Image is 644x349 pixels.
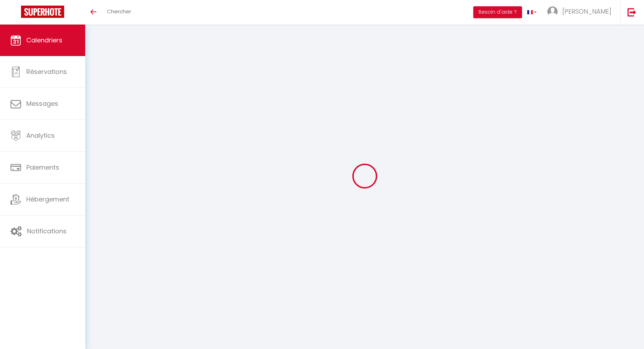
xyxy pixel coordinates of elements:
img: logout [628,8,636,16]
span: Notifications [27,227,67,235]
span: Hébergement [26,195,69,204]
span: Analytics [26,131,55,140]
span: Chercher [107,8,131,15]
span: [PERSON_NAME] [562,7,611,16]
img: Super Booking [21,6,64,18]
span: Calendriers [26,36,62,45]
span: Réservations [26,67,67,76]
button: Besoin d'aide ? [473,6,522,18]
span: Messages [26,99,58,108]
span: Paiements [26,163,59,172]
img: ... [547,6,558,17]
